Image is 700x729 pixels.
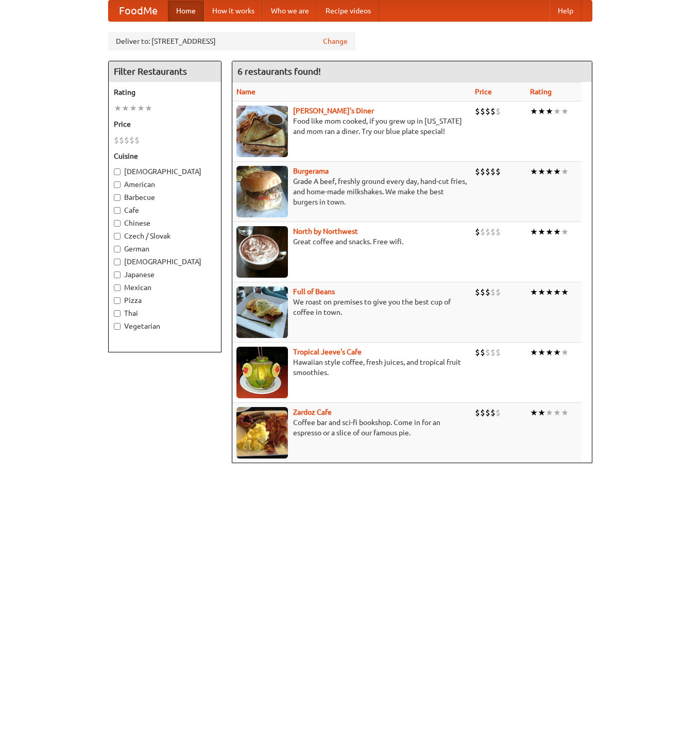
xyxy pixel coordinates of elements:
[114,244,216,254] label: German
[490,106,496,117] li: $
[114,220,121,227] input: Chinese
[236,297,467,317] p: We roast on premises to give you the best cup of coffee in town.
[530,347,538,358] li: ★
[545,286,553,298] li: ★
[114,181,121,188] input: American
[114,194,121,201] input: Barbecue
[475,106,480,117] li: $
[114,297,121,304] input: Pizza
[114,231,216,241] label: Czech / Slovak
[119,134,124,146] li: $
[561,106,569,117] li: ★
[109,61,221,82] h4: Filter Restaurants
[545,407,553,418] li: ★
[114,205,216,215] label: Cafe
[538,407,545,418] li: ★
[538,106,545,117] li: ★
[236,357,467,378] p: Hawaiian style coffee, fresh juices, and tropical fruit smoothies.
[553,226,561,238] li: ★
[480,226,485,238] li: $
[530,88,552,96] a: Rating
[114,168,121,175] input: [DEMOGRAPHIC_DATA]
[114,323,121,330] input: Vegetarian
[475,166,480,177] li: $
[293,167,329,175] a: Burgerama
[236,106,288,157] img: sallys.jpg
[553,166,561,177] li: ★
[480,286,485,298] li: $
[236,407,288,459] img: zardoz.jpg
[168,1,204,21] a: Home
[236,88,255,96] a: Name
[480,106,485,117] li: $
[530,407,538,418] li: ★
[236,176,467,207] p: Grade A beef, freshly ground every day, hand-cut fries, and home-made milkshakes. We make the bes...
[114,87,216,97] h5: Rating
[236,286,288,338] img: beans.jpg
[108,32,355,50] div: Deliver to: [STREET_ADDRESS]
[538,166,545,177] li: ★
[475,286,480,298] li: $
[293,348,362,356] a: Tropical Jeeve's Cafe
[114,284,121,291] input: Mexican
[485,347,490,358] li: $
[236,417,467,438] p: Coffee bar and sci-fi bookshop. Come in for an espresso or a slice of our famous pie.
[293,408,332,416] b: Zardoz Cafe
[475,226,480,238] li: $
[114,272,121,278] input: Japanese
[145,103,152,114] li: ★
[263,1,317,21] a: Who we are
[114,308,216,318] label: Thai
[480,407,485,418] li: $
[114,134,119,146] li: $
[114,103,122,114] li: ★
[109,1,168,21] a: FoodMe
[114,269,216,280] label: Japanese
[545,347,553,358] li: ★
[561,407,569,418] li: ★
[553,407,561,418] li: ★
[545,106,553,117] li: ★
[561,347,569,358] li: ★
[134,134,140,146] li: $
[496,106,501,117] li: $
[490,347,496,358] li: $
[553,106,561,117] li: ★
[114,246,121,252] input: German
[114,166,216,177] label: [DEMOGRAPHIC_DATA]
[114,257,216,267] label: [DEMOGRAPHIC_DATA]
[530,106,538,117] li: ★
[114,151,216,161] h5: Cuisine
[480,347,485,358] li: $
[561,226,569,238] li: ★
[490,286,496,298] li: $
[114,207,121,214] input: Cafe
[293,287,335,296] a: Full of Beans
[538,286,545,298] li: ★
[496,407,501,418] li: $
[293,227,358,235] b: North by Northwest
[485,226,490,238] li: $
[490,407,496,418] li: $
[236,236,467,247] p: Great coffee and snacks. Free wifi.
[114,310,121,317] input: Thai
[553,347,561,358] li: ★
[485,106,490,117] li: $
[496,347,501,358] li: $
[236,226,288,278] img: north.jpg
[237,66,321,76] ng-pluralize: 6 restaurants found!
[496,166,501,177] li: $
[545,226,553,238] li: ★
[561,286,569,298] li: ★
[236,347,288,398] img: jeeves.jpg
[204,1,263,21] a: How it works
[114,192,216,202] label: Barbecue
[293,107,374,115] b: [PERSON_NAME]'s Diner
[550,1,582,21] a: Help
[538,347,545,358] li: ★
[129,103,137,114] li: ★
[129,134,134,146] li: $
[485,166,490,177] li: $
